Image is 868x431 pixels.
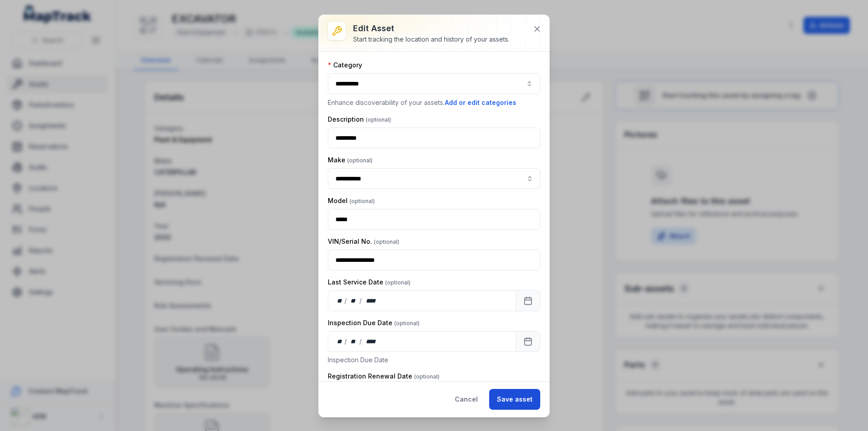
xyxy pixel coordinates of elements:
[363,337,379,346] div: year,
[489,389,540,410] button: Save asset
[328,156,373,165] label: Make
[353,22,509,35] h3: Edit asset
[444,98,517,108] button: Add or edit categories
[328,98,540,108] p: Enhance discoverability of your assets.
[328,278,410,287] label: Last Service Date
[328,115,391,124] label: Description
[335,296,344,305] div: day,
[344,296,348,305] div: /
[328,168,540,189] input: asset-edit:cf[8261eee4-602e-4976-b39b-47b762924e3f]-label
[359,337,363,346] div: /
[348,337,360,346] div: month,
[328,61,362,70] label: Category
[328,372,439,381] label: Registration Renewal Date
[328,196,375,205] label: Model
[328,355,540,365] p: Inspection Due Date
[328,237,399,246] label: VIN/Serial No.
[363,296,379,305] div: year,
[335,337,344,346] div: day,
[359,296,363,305] div: /
[348,296,360,305] div: month,
[344,337,348,346] div: /
[516,331,540,352] button: Calendar
[353,35,509,44] div: Start tracking the location and history of your assets.
[328,318,420,327] label: Inspection Due Date
[516,290,540,311] button: Calendar
[447,389,486,410] button: Cancel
